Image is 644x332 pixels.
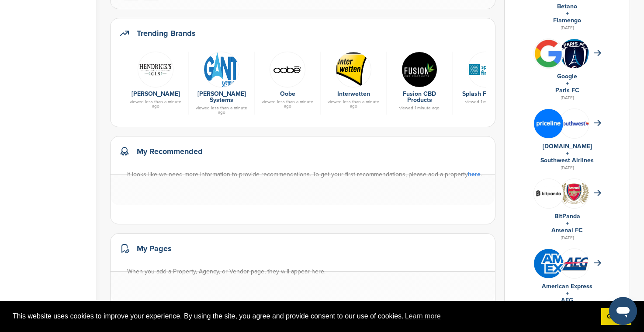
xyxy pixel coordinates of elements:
img: Bitpanda7084 [534,182,563,204]
a: American Express [542,283,592,290]
a: [PERSON_NAME] Systems [197,90,246,104]
a: + [566,80,569,87]
div: [DATE] [513,24,621,32]
div: viewed 1 minute ago [457,100,514,104]
a: dismiss cookie message [601,308,631,325]
div: viewed 1 minute ago [391,106,448,110]
a: BitPanda [554,213,580,220]
a: here [468,171,481,178]
a: Betano [557,3,577,10]
a: Fusion CBD Products [403,90,436,104]
img: Open uri20141112 50798 fbus57 [336,52,371,87]
div: When you add a Property, Agency, or Vendor page, they will appear here. [127,267,487,276]
img: Bwupxdxo 400x400 [534,39,563,68]
a: Open uri20141112 50798 fbus57 [325,52,382,87]
div: [DATE] [513,94,621,102]
img: Southwest airlines logo 2014.svg [560,121,589,126]
span: This website uses cookies to improve your experience. By using the site, you agree and provide co... [13,310,594,323]
a: Splashf [457,52,514,87]
h2: My Pages [137,242,172,255]
a: + [566,220,569,227]
h2: Trending Brands [137,27,196,39]
a: + [566,290,569,297]
img: Data [138,52,173,87]
img: Open uri20141112 64162 1t4610c?1415809572 [560,256,589,271]
a: learn more about cookies [404,310,442,323]
img: Gant systems thumb7 [204,52,239,87]
a: Flamengo [553,17,581,24]
img: Ig6ldnjt 400x400 [534,109,563,138]
a: Oobe [280,90,295,98]
div: [DATE] [513,234,621,242]
a: Southwest Airlines [540,157,594,164]
img: Open uri20141112 64162 vhlk61?1415807597 [560,183,589,204]
a: Google [557,73,577,80]
a: Splash Financial [462,90,509,98]
div: viewed less than a minute ago [259,100,316,108]
img: Splashf [467,52,503,87]
a: Fusion cbd logo sponsorpitch [391,52,448,87]
div: It looks like we need more information to provide recommendations. To get your first recommendati... [127,170,487,179]
div: viewed less than a minute ago [127,100,184,108]
img: Paris fc logo.svg [560,39,589,74]
iframe: Button to launch messaging window [609,297,637,325]
a: + [566,150,569,157]
a: [DOMAIN_NAME] [543,143,592,150]
img: Fusion cbd logo sponsorpitch [402,52,437,87]
div: viewed less than a minute ago [325,100,382,108]
a: Interwetten [337,90,370,98]
a: AEG [561,297,573,304]
a: Arsenal FC [551,227,583,234]
a: Oobe logo k [259,52,316,87]
a: + [566,10,569,17]
a: [PERSON_NAME] [132,90,180,98]
h2: My Recommended [137,145,203,157]
img: Amex logo [534,249,563,278]
div: viewed less than a minute ago [193,106,250,115]
a: Paris FC [555,87,579,94]
img: Oobe logo k [270,52,305,87]
a: Data [127,52,184,87]
div: [DATE] [513,164,621,172]
a: Gant systems thumb7 [193,52,250,87]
